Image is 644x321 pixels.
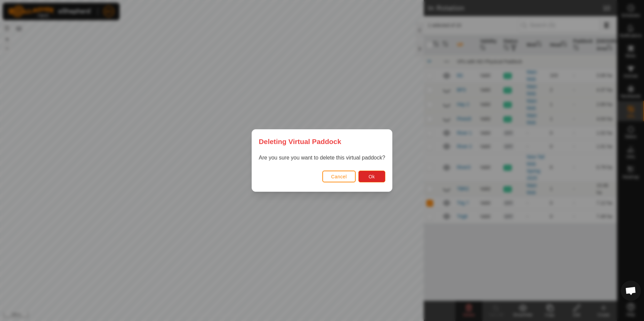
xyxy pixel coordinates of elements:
[358,171,385,182] button: Ok
[368,174,375,179] span: Ok
[322,171,356,182] button: Cancel
[259,154,385,162] p: Are you sure you want to delete this virtual paddock?
[331,174,347,179] span: Cancel
[259,136,341,147] span: Deleting Virtual Paddock
[621,281,641,301] div: Open chat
